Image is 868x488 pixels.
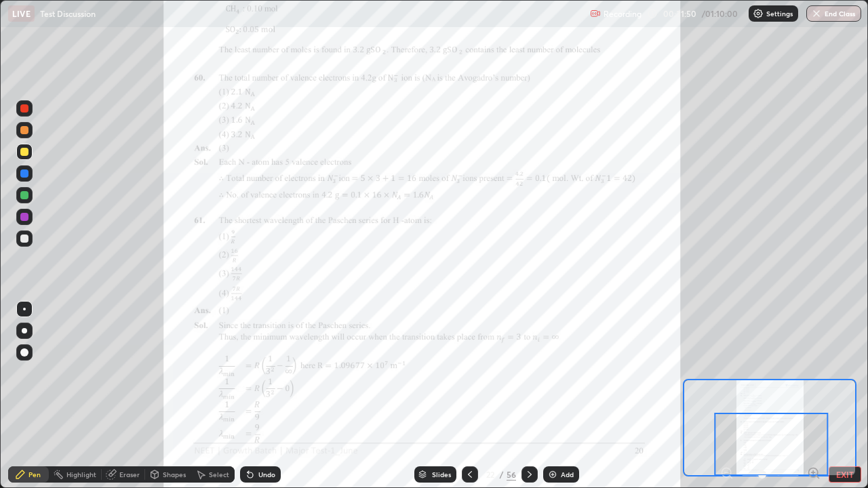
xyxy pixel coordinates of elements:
[766,10,793,17] p: Settings
[500,470,504,479] div: /
[753,8,764,19] img: class-settings-icons
[119,471,140,478] div: Eraser
[432,471,451,478] div: Slides
[806,5,861,22] button: End Class
[561,471,574,478] div: Add
[507,468,516,481] div: 56
[604,9,642,19] p: Recording
[590,8,601,19] img: recording.375f2c34.svg
[66,471,96,478] div: Highlight
[40,8,96,19] p: Test Discussion
[12,8,31,19] p: LIVE
[811,8,822,19] img: end-class-cross
[28,471,41,478] div: Pen
[209,471,229,478] div: Select
[163,471,186,478] div: Shapes
[258,471,275,478] div: Undo
[829,466,861,483] button: EXIT
[547,469,558,480] img: add-slide-button
[484,470,497,479] div: 22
